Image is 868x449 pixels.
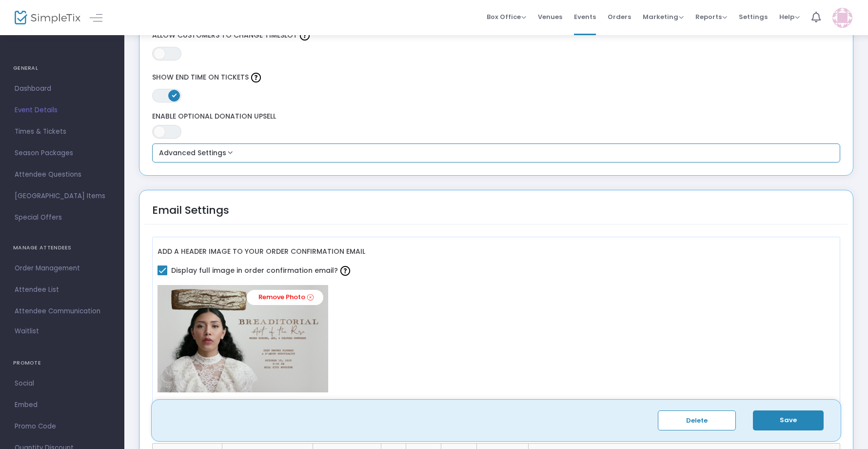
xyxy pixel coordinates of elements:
[15,399,110,411] span: Embed
[487,12,526,21] span: Box Office
[152,28,841,43] label: Allow Customers to Change Timeslot
[15,420,110,433] span: Promo Code
[608,4,631,29] span: Orders
[152,202,229,231] div: Email Settings
[147,417,845,443] label: Do you want to include an event specific message on order confirmation emails?
[15,125,110,138] span: Times & Tickets
[152,112,841,121] label: Enable Optional Donation Upsell
[695,12,727,21] span: Reports
[15,147,110,160] span: Season Packages
[15,168,110,181] span: Attendee Questions
[779,12,800,21] span: Help
[538,4,562,29] span: Venues
[15,327,39,336] span: Waitlist
[156,147,837,159] button: Advanced Settings
[643,12,684,21] span: Marketing
[15,284,110,296] span: Attendee List
[739,4,768,29] span: Settings
[340,266,350,276] img: question-mark
[15,305,110,318] span: Attendee Communication
[158,285,328,392] img: headerwebsite.jpg
[13,353,111,373] h4: PROMOTE
[251,73,261,82] img: question-mark
[15,104,110,117] span: Event Details
[658,410,736,430] button: Delete
[247,290,323,305] a: Remove Photo
[753,410,824,430] button: Save
[15,262,110,275] span: Order Management
[158,242,365,262] label: Add a header image to your order confirmation email
[13,59,111,78] h4: GENERAL
[15,82,110,95] span: Dashboard
[152,70,841,85] label: Show End Time on Tickets
[300,31,310,41] img: question-mark
[15,211,110,224] span: Special Offers
[171,262,353,279] span: Display full image in order confirmation email?
[13,238,111,258] h4: MANAGE ATTENDEES
[172,93,177,98] span: ON
[15,190,110,203] span: [GEOGRAPHIC_DATA] Items
[15,377,110,390] span: Social
[574,4,596,29] span: Events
